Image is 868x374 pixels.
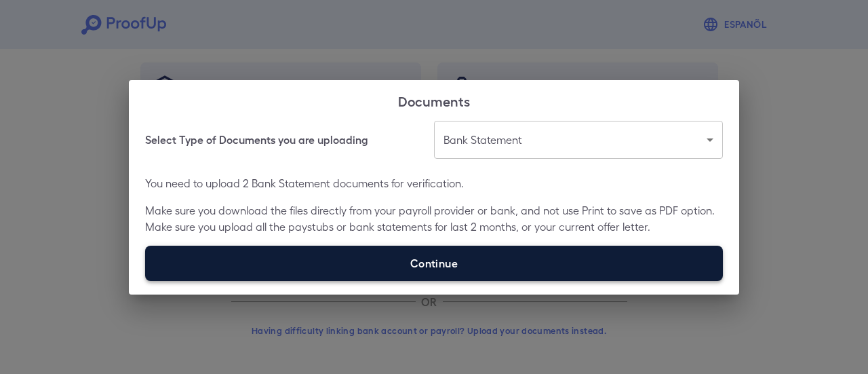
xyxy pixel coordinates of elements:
[434,121,723,159] div: Bank Statement
[129,80,739,121] h2: Documents
[145,132,368,148] h6: Select Type of Documents you are uploading
[145,202,723,235] p: Make sure you download the files directly from your payroll provider or bank, and not use Print t...
[145,175,723,191] p: You need to upload 2 Bank Statement documents for verification.
[145,246,723,281] label: Continue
